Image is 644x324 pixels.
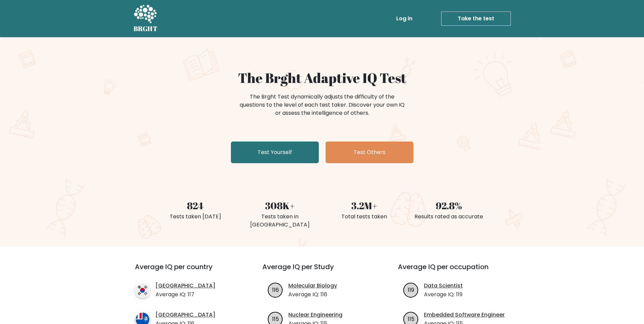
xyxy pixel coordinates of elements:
[156,282,215,290] a: [GEOGRAPHIC_DATA]
[272,286,279,294] text: 116
[408,286,414,294] text: 119
[134,3,158,35] a: BRGHT
[288,290,337,299] p: Average IQ: 116
[242,198,318,213] div: 308K+
[242,213,318,229] div: Tests taken in [GEOGRAPHIC_DATA]
[393,12,415,25] a: Log in
[231,142,319,163] a: Test Yourself
[134,25,158,33] h5: BRGHT
[408,315,414,323] text: 115
[288,282,337,290] a: Molecular Biology
[424,290,463,299] p: Average IQ: 119
[272,315,279,323] text: 115
[156,290,215,299] p: Average IQ: 117
[238,93,407,117] div: The Brght Test dynamically adjusts the difficulty of the questions to the level of each test take...
[262,263,382,279] h3: Average IQ per Study
[135,283,150,298] img: country
[157,213,234,221] div: Tests taken [DATE]
[157,70,487,86] h1: The Brght Adaptive IQ Test
[424,311,505,319] a: Embedded Software Engineer
[411,213,487,221] div: Results rated as accurate
[326,198,403,213] div: 3.2M+
[326,213,403,221] div: Total tests taken
[424,282,463,290] a: Data Scientist
[288,311,342,319] a: Nuclear Engineering
[398,263,517,279] h3: Average IQ per occupation
[441,12,511,26] a: Take the test
[411,198,487,213] div: 92.8%
[156,311,215,319] a: [GEOGRAPHIC_DATA]
[135,263,238,279] h3: Average IQ per country
[326,142,413,163] a: Test Others
[157,198,234,213] div: 824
